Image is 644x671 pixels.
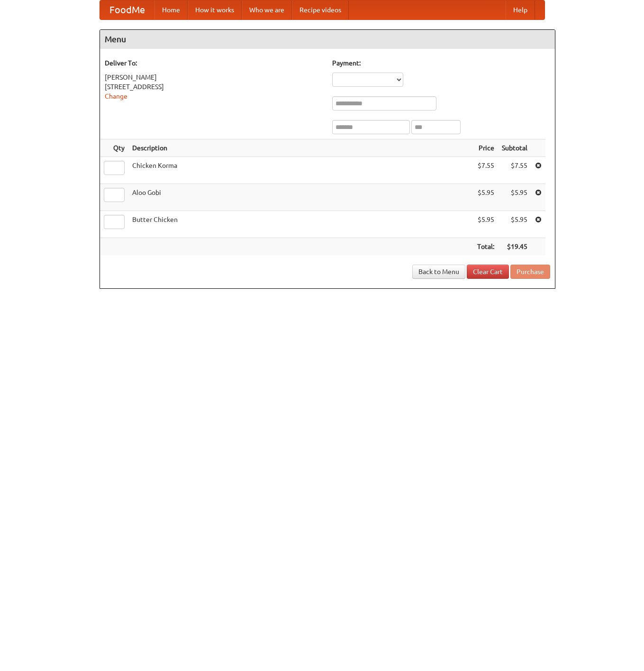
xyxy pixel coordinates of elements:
[105,73,323,82] div: [PERSON_NAME]
[412,265,465,279] a: Back to Menu
[332,58,550,68] h5: Payment:
[100,30,555,49] h4: Menu
[473,184,498,211] td: $5.95
[473,238,498,256] th: Total:
[467,265,509,279] a: Clear Cart
[128,211,473,238] td: Butter Chicken
[105,58,323,68] h5: Deliver To:
[128,157,473,184] td: Chicken Korma
[473,139,498,157] th: Price
[292,0,349,19] a: Recipe videos
[188,0,242,19] a: How it works
[154,0,188,19] a: Home
[498,184,531,211] td: $5.95
[128,184,473,211] td: Aloo Gobi
[473,157,498,184] td: $7.55
[498,157,531,184] td: $7.55
[100,0,154,19] a: FoodMe
[498,211,531,238] td: $5.95
[242,0,292,19] a: Who we are
[510,265,550,279] button: Purchase
[105,82,323,92] div: [STREET_ADDRESS]
[498,139,531,157] th: Subtotal
[498,238,531,256] th: $19.45
[100,139,128,157] th: Qty
[105,92,127,100] a: Change
[128,139,473,157] th: Description
[506,0,535,19] a: Help
[473,211,498,238] td: $5.95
